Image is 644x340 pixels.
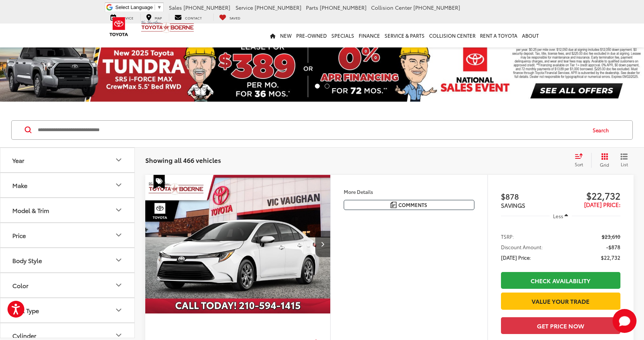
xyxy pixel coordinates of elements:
[606,243,620,251] span: -$878
[255,4,301,11] span: [PHONE_NUMBER]
[550,209,572,223] button: Less
[591,153,615,168] button: Grid View
[12,232,26,239] div: Price
[398,201,427,208] span: Comments
[501,243,543,251] span: Discount Amount:
[140,13,167,21] a: Map
[413,4,460,11] span: [PHONE_NUMBER]
[0,198,135,222] button: Model & TrimModel & Trim
[169,13,207,21] a: Contact
[145,175,331,313] div: 2025 Toyota Corolla LE 0
[105,15,133,39] img: Toyota
[114,281,123,290] div: Color
[230,15,240,20] span: Saved
[169,4,182,11] span: Sales
[268,24,278,47] a: Home
[615,153,634,168] button: List View
[571,153,591,168] button: Select sort value
[155,4,155,10] span: ​
[0,173,135,197] button: MakeMake
[236,4,253,11] span: Service
[114,155,123,164] div: Year
[501,233,514,240] span: TSRP:
[575,161,583,167] span: Sort
[613,309,637,333] button: Toggle Chat Window
[0,248,135,272] button: Body StyleBody Style
[371,4,412,11] span: Collision Center
[315,231,330,257] button: Next image
[391,202,397,208] img: Comments
[114,180,123,189] div: Make
[278,24,294,47] a: New
[145,175,331,314] img: 2025 Toyota Corolla LE
[37,121,586,139] input: Search by Make, Model, or Keyword
[356,24,382,47] a: Finance
[427,24,478,47] a: Collision Center
[157,4,162,10] span: ▼
[320,4,367,11] span: [PHONE_NUMBER]
[620,161,628,167] span: List
[344,200,474,210] button: Comments
[553,213,563,219] span: Less
[12,332,36,339] div: Cylinder
[0,298,135,322] button: Fuel TypeFuel Type
[12,307,39,314] div: Fuel Type
[154,175,165,189] span: Special
[501,317,620,334] button: Get Price Now
[183,4,230,11] span: [PHONE_NUMBER]
[613,309,637,333] svg: Start Chat
[501,272,620,289] a: Check Availability
[145,155,221,164] span: Showing all 466 vehicles
[600,161,609,168] span: Grid
[501,191,561,202] span: $878
[105,13,139,21] a: Service
[12,282,28,289] div: Color
[12,182,27,189] div: Make
[114,205,123,214] div: Model & Trim
[114,231,123,239] div: Price
[0,273,135,297] button: ColorColor
[501,293,620,309] a: Value Your Trade
[213,13,246,21] a: My Saved Vehicles
[12,157,24,164] div: Year
[141,20,194,33] img: Vic Vaughan Toyota of Boerne
[520,24,541,47] a: About
[329,24,356,47] a: Specials
[12,207,49,214] div: Model & Trim
[584,200,620,208] span: [DATE] Price:
[115,4,162,10] a: Select Language​
[0,223,135,247] button: PricePrice
[114,256,123,265] div: Body Style
[114,331,123,340] div: Cylinder
[382,24,427,47] a: Service & Parts: Opens in a new tab
[145,175,331,313] a: 2025 Toyota Corolla LE2025 Toyota Corolla LE2025 Toyota Corolla LE2025 Toyota Corolla LE
[561,190,620,201] span: $22,732
[601,254,620,261] span: $22,732
[344,189,474,194] h4: More Details
[478,24,520,47] a: Rent a Toyota
[586,121,620,139] button: Search
[501,254,531,261] span: [DATE] Price:
[0,148,135,172] button: YearYear
[306,4,318,11] span: Parts
[602,233,620,240] span: $23,610
[115,4,153,10] span: Select Language
[501,201,525,209] span: SAVINGS
[114,306,123,315] div: Fuel Type
[294,24,329,47] a: Pre-Owned
[12,257,42,264] div: Body Style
